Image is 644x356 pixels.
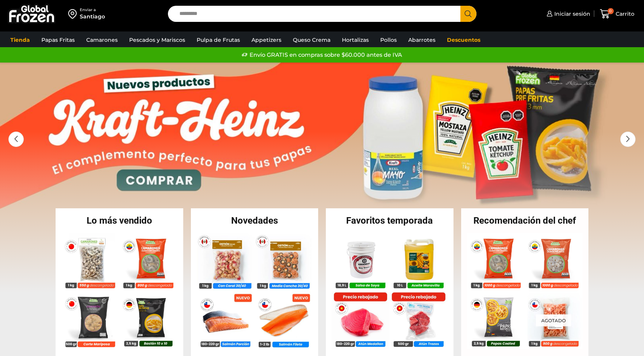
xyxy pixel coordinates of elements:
a: Papas Fritas [38,33,79,47]
p: Agotado [536,315,571,326]
a: Queso Crema [289,33,334,47]
a: 0 Carrito [598,5,636,23]
a: Pescados y Mariscos [125,33,189,47]
span: 0 [608,8,614,14]
a: Pollos [376,33,401,47]
div: Next slide [620,132,636,147]
a: Hortalizas [338,33,373,47]
span: Iniciar sesión [552,10,590,18]
a: Appetizers [248,33,285,47]
a: Tienda [7,33,34,47]
h2: Favoritos temporada [326,216,453,225]
a: Iniciar sesión [545,6,590,21]
a: Abarrotes [404,33,439,47]
a: Pulpa de Frutas [193,33,244,47]
a: Camarones [82,33,122,47]
h2: Lo más vendido [56,216,183,225]
div: Santiago [80,13,105,20]
h2: Novedades [191,216,319,225]
a: Descuentos [443,33,484,47]
h2: Recomendación del chef [461,216,589,225]
button: Search button [460,6,476,22]
div: Previous slide [8,132,24,147]
div: Enviar a [80,7,105,13]
iframe: Intercom live chat [618,330,636,348]
img: address-field-icon.svg [68,7,80,20]
span: Carrito [614,10,634,18]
